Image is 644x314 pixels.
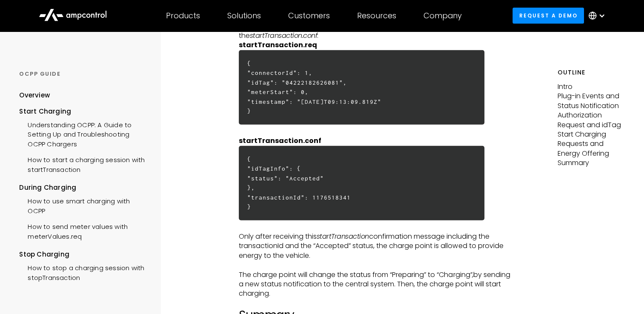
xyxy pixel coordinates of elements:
em: startTransaction.conf [250,31,318,40]
a: Understanding OCPP: A Guide to Setting Up and Troubleshooting OCPP Chargers [19,116,148,151]
p: Plug-in Events and Status Notification [558,91,625,111]
p: Intro [558,82,625,91]
strong: startTransaction.conf [239,136,321,146]
div: Resources [357,11,396,20]
h6: { "idTagInfo": { "status": "Accepted" }, "transactionId": 1176518341 } [239,146,485,220]
a: How to use smart charging with OCPP [19,192,148,218]
p: Summary [558,158,625,168]
div: Overview [19,91,50,100]
h6: { "connectorId": 1, "idTag": "04222182626081", "meterStart": 0, "timestamp": "[DATE]T09:13:09.819... [239,50,485,125]
p: Authorization Request and idTag [558,111,625,130]
div: Solutions [227,11,261,20]
p: ‍ [239,40,512,50]
div: Products [166,11,200,20]
div: During Charging [19,183,148,192]
em: , [472,270,473,280]
p: ‍ [239,260,512,270]
div: Company [424,11,462,20]
div: Stop Charging [19,250,148,259]
p: Start Charging Requests and Energy Offering [558,130,625,158]
p: ‍ [239,127,512,136]
div: Customers [288,11,330,20]
a: How to start a charging session with startTransaction [19,151,148,177]
a: Request a demo [512,8,584,23]
h5: Outline [558,68,625,77]
a: How to stop a charging session with stopTransaction [19,259,148,285]
p: ‍ [239,299,512,308]
div: Start Charging [19,107,148,116]
a: Overview [19,91,50,106]
strong: startTransaction.req [239,40,317,50]
a: How to send meter values with meterValues.req [19,218,148,243]
div: OCPP GUIDE [19,70,148,78]
p: Only after receiving this confirmation message including the transactionId and the “Accepted” sta... [239,232,512,260]
p: ‍ [239,223,512,232]
em: startTransaction [317,231,369,241]
p: The charge point will change the status from “Preparing” to “Charging” by sending a new status no... [239,270,512,299]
